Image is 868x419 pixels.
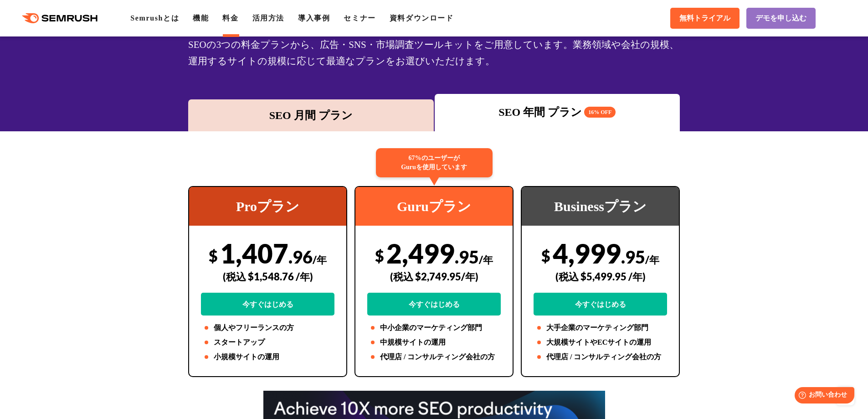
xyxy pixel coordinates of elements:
span: 無料トライアル [679,14,730,23]
li: 代理店 / コンサルティング会社の方 [534,352,667,362]
div: 67%のユーザーが Guruを使用しています [376,148,493,177]
div: (税込 $1,548.76 /年) [201,260,334,293]
span: /年 [313,253,327,266]
div: SEOの3つの料金プランから、広告・SNS・市場調査ツールキットをご用意しています。業務領域や会社の規模、運用するサイトの規模に応じて最適なプランをお選びいただけます。 [188,36,680,69]
span: .96 [288,246,313,267]
div: SEO 月間 プラン [193,107,429,124]
div: 1,407 [201,237,334,316]
a: 今すぐはじめる [367,293,501,316]
span: $ [541,246,550,265]
a: 機能 [193,14,209,22]
div: (税込 $5,499.95 /年) [534,260,667,293]
div: (税込 $2,749.95/年) [367,260,501,293]
span: /年 [645,253,659,266]
div: 2,499 [367,237,501,316]
a: セミナー [344,14,375,22]
span: 16% OFF [584,107,616,118]
li: 大手企業のマーケティング部門 [534,322,667,333]
li: 大規模サイトやECサイトの運用 [534,337,667,348]
div: Guruプラン [355,187,513,226]
li: 代理店 / コンサルティング会社の方 [367,352,501,362]
iframe: Help widget launcher [787,383,858,409]
span: デモを申し込む [755,14,806,23]
li: 中規模サイトの運用 [367,337,501,348]
a: 無料トライアル [670,8,740,29]
span: $ [209,246,218,265]
span: /年 [479,253,493,266]
div: Businessプラン [522,187,679,226]
a: 活用方法 [252,14,284,22]
span: $ [375,246,384,265]
a: 今すぐはじめる [534,293,667,316]
li: 中小企業のマーケティング部門 [367,322,501,333]
span: .95 [621,246,645,267]
a: 導入事例 [298,14,330,22]
a: 資料ダウンロード [390,14,454,22]
li: 個人やフリーランスの方 [201,322,334,333]
div: Proプラン [189,187,346,226]
li: 小規模サイトの運用 [201,352,334,362]
div: SEO 年間 プラン [439,104,676,120]
a: 料金 [222,14,238,22]
span: .95 [455,246,479,267]
li: スタートアップ [201,337,334,348]
div: 4,999 [534,237,667,316]
a: デモを申し込む [746,8,816,29]
a: 今すぐはじめる [201,293,334,316]
a: Semrushとは [130,14,179,22]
